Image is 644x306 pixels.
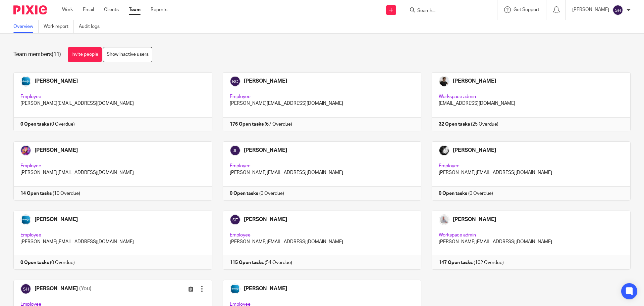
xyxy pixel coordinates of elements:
span: Get Support [514,7,539,12]
a: Email [83,6,94,13]
a: Show inactive users [103,47,152,62]
a: Overview [13,20,39,33]
a: Work [62,6,73,13]
a: Clients [104,6,119,13]
img: svg%3E [612,5,623,15]
img: Pixie [13,5,47,14]
a: Invite people [68,47,102,62]
a: Team [129,6,141,13]
a: Work report [44,20,74,33]
input: Search [417,8,477,14]
a: Audit logs [79,20,105,33]
p: [PERSON_NAME] [572,6,609,13]
h1: Team members [13,51,61,58]
a: Reports [151,6,167,13]
span: (11) [52,52,61,57]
